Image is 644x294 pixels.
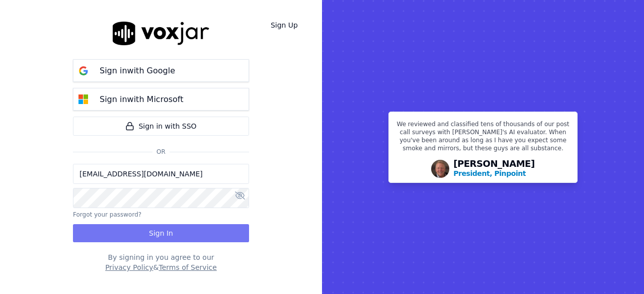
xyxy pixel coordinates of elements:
a: Sign in with SSO [73,117,249,136]
p: We reviewed and classified tens of thousands of our post call surveys with [PERSON_NAME]'s AI eva... [395,120,571,156]
button: Forgot your password? [73,211,141,219]
div: [PERSON_NAME] [453,159,535,178]
button: Sign In [73,224,249,242]
button: Terms of Service [158,262,216,272]
a: Sign Up [263,16,306,34]
span: Or [152,148,170,156]
button: Sign inwith Google [73,59,249,82]
img: logo [113,22,209,45]
p: President, Pinpoint [453,168,526,178]
button: Privacy Policy [105,262,153,272]
div: By signing in you agree to our & [73,252,249,272]
p: Sign in with Microsoft [100,93,183,106]
p: Sign in with Google [100,65,175,77]
img: Avatar [431,160,449,178]
button: Sign inwith Microsoft [73,88,249,111]
input: Email [73,164,249,184]
img: microsoft Sign in button [73,89,94,110]
img: google Sign in button [73,61,94,81]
